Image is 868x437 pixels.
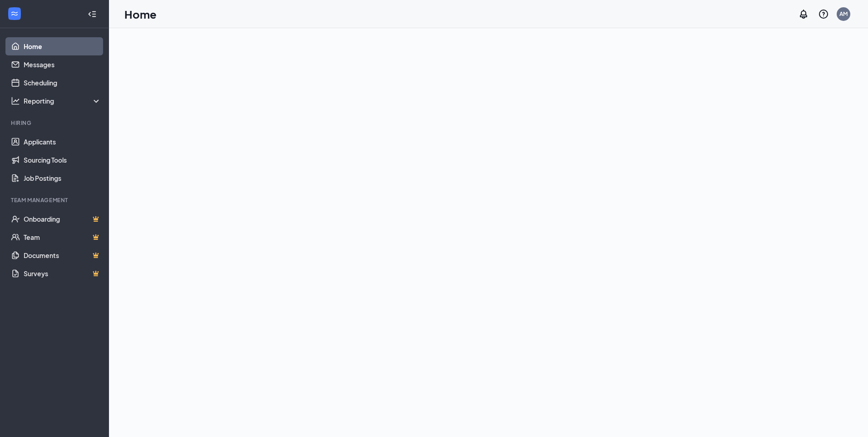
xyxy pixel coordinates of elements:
svg: Analysis [11,96,20,105]
a: Applicants [24,133,101,151]
a: OnboardingCrown [24,210,101,228]
a: SurveysCrown [24,264,101,283]
h1: Home [124,6,157,22]
a: DocumentsCrown [24,246,101,264]
a: Home [24,37,101,55]
div: Team Management [11,196,99,204]
svg: Notifications [798,9,809,20]
a: Messages [24,55,101,74]
svg: Collapse [88,10,97,19]
a: Scheduling [24,74,101,92]
div: Hiring [11,119,99,127]
a: Sourcing Tools [24,151,101,169]
a: Job Postings [24,169,101,187]
div: AM [839,10,848,18]
svg: QuestionInfo [818,9,829,20]
div: Reporting [24,96,102,105]
a: TeamCrown [24,228,101,246]
svg: WorkstreamLogo [10,9,19,18]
